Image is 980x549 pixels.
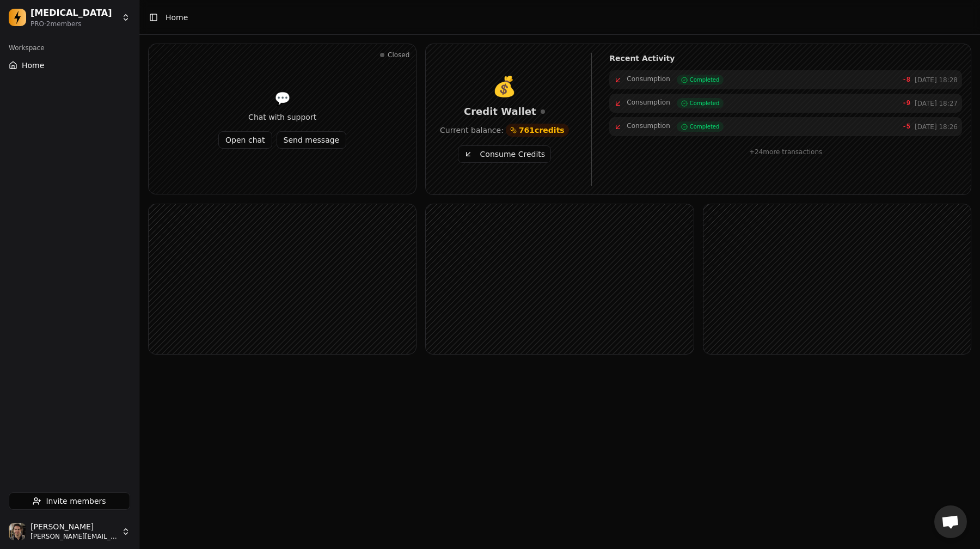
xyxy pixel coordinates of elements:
button: Jonathan Beurel[PERSON_NAME][PERSON_NAME][EMAIL_ADDRESS][DOMAIN_NAME] [4,518,134,545]
nav: breadcrumb [166,12,188,23]
img: Dopamine [9,9,26,26]
span: -8 [903,76,910,84]
span: Completed [690,76,720,84]
span: [DATE] 18:27 [915,99,958,108]
div: Open chat [934,505,967,538]
h4: Recent Activity [609,53,962,64]
span: Invite members [46,496,106,507]
div: [MEDICAL_DATA] [30,7,117,20]
span: -5 [903,123,910,131]
span: + 24 more transactions [749,148,822,156]
span: Consumption [627,121,670,132]
span: Home [22,60,44,71]
span: [DATE] 18:28 [915,76,958,84]
button: Invite members [9,492,130,510]
span: Consumption [627,98,670,108]
div: 💰 [434,76,574,97]
span: Completed [690,99,720,107]
span: [DATE] 18:26 [915,123,958,131]
button: Home [4,57,134,74]
div: Workspace [4,39,134,57]
span: Completed [690,123,720,131]
span: Home [166,12,188,23]
div: Chat with support [218,112,346,123]
button: Open chat [218,131,272,149]
div: 💬 [218,90,346,107]
button: Send message [277,131,347,149]
span: -9 [903,99,910,108]
span: Current balance: [440,125,504,136]
button: Consume Credits [458,145,551,163]
div: Real-time updates disconnected [541,109,545,114]
button: Dopamine[MEDICAL_DATA]PRO·2members [4,4,134,30]
span: 761 credits [519,125,565,136]
span: Credit Wallet [464,104,536,119]
img: Jonathan Beurel [9,523,26,540]
div: PRO · 2 member s [30,20,117,28]
span: [PERSON_NAME][EMAIL_ADDRESS][DOMAIN_NAME] [30,532,117,541]
span: [PERSON_NAME] [30,522,117,532]
span: Consumption [627,75,670,85]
